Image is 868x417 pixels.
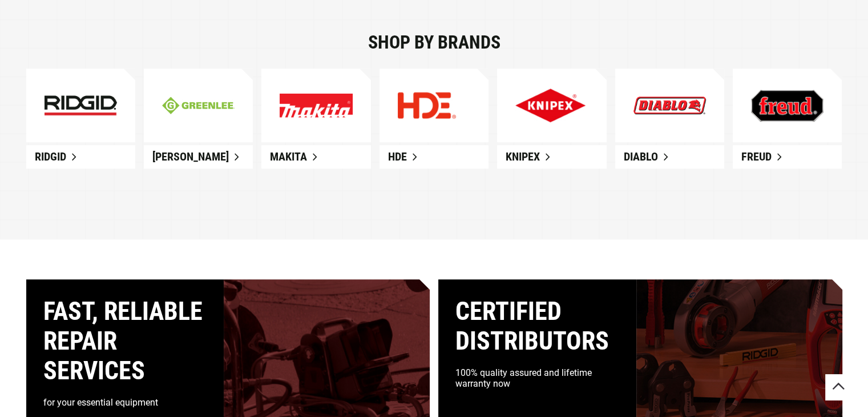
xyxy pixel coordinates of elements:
span: Makita [270,150,307,163]
span: [PERSON_NAME] [152,150,229,163]
span: Diablo [624,150,658,163]
a: Explore Our New Products [380,69,488,142]
span: Ridgid [35,150,66,163]
a: Explore Our New Products [733,69,842,142]
a: Explore Our New Products [261,69,370,142]
img: Explore Our New Products [280,93,352,117]
a: Explore Our New Products [497,69,606,142]
a: [PERSON_NAME] [144,145,253,169]
span: Knipex [506,150,540,163]
img: Explore Our New Products [398,92,456,119]
div: Certified distributors [455,296,619,356]
a: Ridgid [26,145,135,169]
a: Explore Our New Products [615,69,724,142]
img: greenline-mobile.jpg [162,97,235,114]
div: Fast, reliable repair services [43,296,207,386]
span: HDE [388,150,407,163]
a: Freud [733,145,842,169]
img: Explore Our New Products [515,89,586,122]
img: Explore Our New Products [751,90,823,122]
a: HDE [380,145,488,169]
span: Freud [741,150,772,163]
div: Shop by brands [26,33,842,51]
img: Explore Our New Products [633,97,706,114]
a: Makita [261,145,370,169]
div: 100% quality assured and lifetime warranty now [455,367,619,389]
a: Knipex [497,145,606,169]
a: Diablo [615,145,724,169]
div: for your essential equipment [43,397,207,408]
img: ridgid-mobile.jpg [45,95,117,116]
